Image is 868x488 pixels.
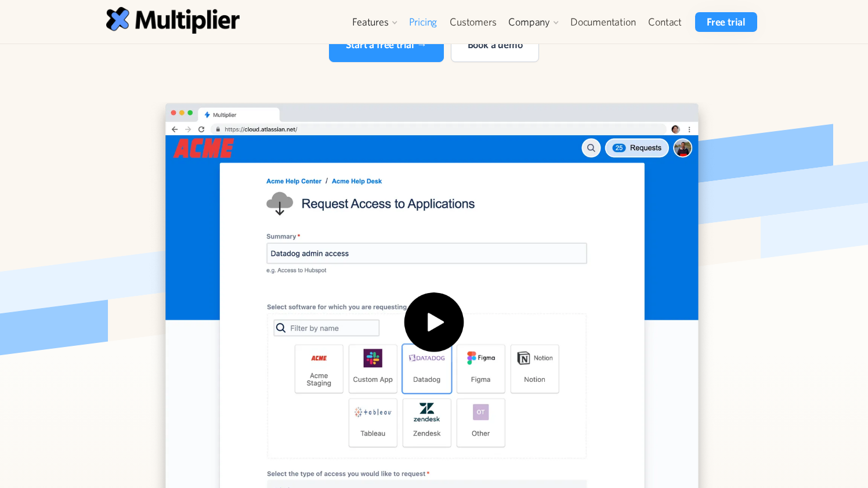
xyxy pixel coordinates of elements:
div: Features [352,15,388,29]
a: Pricing [403,12,444,32]
a: Book a demo [451,27,540,62]
div: Book a demo [468,37,523,52]
a: Customers [443,12,502,32]
div: Start a free trial → [346,37,427,52]
a: Start a free trial → [329,27,444,62]
div: Features [346,12,402,32]
img: Play icon [397,292,471,367]
div: Company [502,12,564,32]
a: Documentation [564,12,642,32]
div: Company [508,15,550,29]
a: Free trial [695,12,757,32]
a: Contact [642,12,688,32]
